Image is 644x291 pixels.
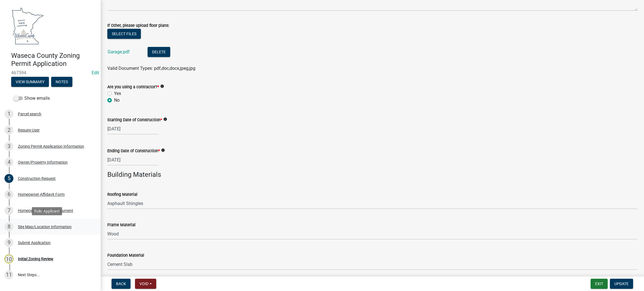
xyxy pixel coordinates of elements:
wm-modal-confirm: Summary [11,80,49,84]
label: No [114,97,120,104]
label: If Other, please upload floor plans: [107,24,169,28]
button: Delete [148,47,170,57]
div: 2 [4,126,13,135]
div: 8 [4,222,13,231]
div: 3 [4,142,13,151]
label: Frame Material [107,223,136,227]
div: Role: Applicant [32,207,62,215]
div: 9 [4,238,13,247]
wm-modal-confirm: Notes [51,80,72,84]
div: Initial Zoning Review [18,257,53,261]
div: 5 [4,174,13,183]
label: Yes [114,90,121,97]
h4: Waseca County Zoning Permit Application [11,52,96,68]
button: Exit [591,279,608,289]
button: Select files [107,29,141,39]
div: Homeowner Affidavit Document [18,209,73,213]
label: Ending Date of Construction [107,149,160,153]
span: Valid Document Types: pdf,doc,docx,jpeg,jpg [107,66,195,71]
a: Edit [92,70,99,75]
input: mm/dd/yyyy [107,123,158,135]
label: Show emails [13,95,50,102]
div: Owner/Property Information [18,160,68,164]
i: info [160,84,164,88]
div: Submit Application [18,241,51,245]
button: Update [610,279,633,289]
h4: Building Materials [107,171,637,179]
wm-modal-confirm: Delete Document [148,50,170,55]
i: info [161,148,165,152]
span: Back [116,282,126,286]
div: Zoning Permit Application Information [18,144,84,148]
span: 467594 [11,70,89,75]
a: Garage.pdf [108,49,130,54]
button: View Summary [11,77,49,87]
button: Back [112,279,131,289]
span: Void [139,282,148,286]
label: Roofing Material [107,193,138,197]
div: 1 [4,109,13,118]
div: 7 [4,206,13,215]
wm-modal-confirm: Edit Application Number [92,70,99,75]
div: Require User [18,128,40,132]
i: info [163,117,167,121]
label: Foundation Material [107,254,144,257]
span: Update [614,282,629,286]
button: Notes [51,77,72,87]
div: 6 [4,190,13,199]
input: mm/dd/yyyy [107,154,158,166]
div: 4 [4,158,13,167]
div: Construction Request [18,176,56,180]
div: Homeowner Affidavit Form [18,192,65,196]
div: 10 [4,254,13,263]
label: Starting Date of Construction [107,118,162,122]
div: Parcel search [18,112,41,116]
img: Waseca County, Minnesota [11,6,44,46]
label: Are you using a contractor? [107,85,159,89]
div: Site Map/Location Information [18,225,72,229]
div: 11 [4,270,13,279]
button: Void [135,279,156,289]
